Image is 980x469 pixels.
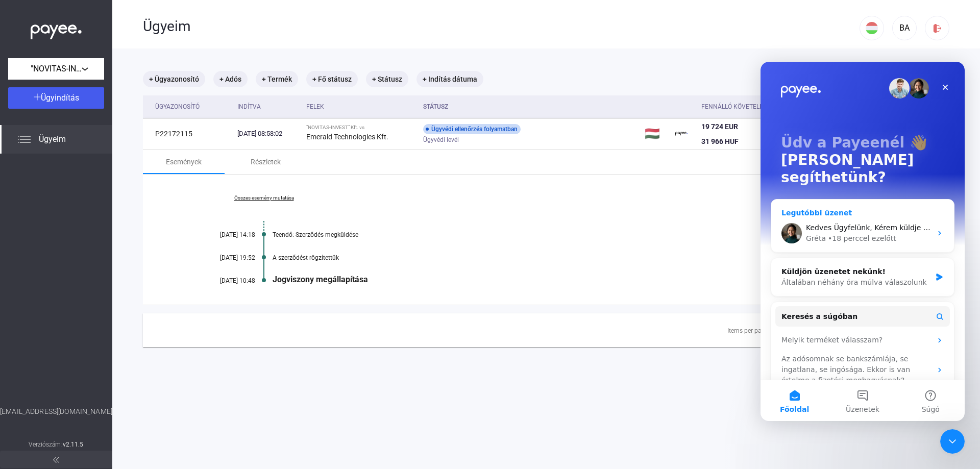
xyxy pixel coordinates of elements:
div: Indítva [237,101,261,113]
div: [DATE] 14:18 [194,231,255,238]
button: logout-red [925,16,949,40]
div: A szerződést rögzítettük [273,254,898,261]
button: Ügyindítás [8,87,104,109]
mat-chip: + Adós [213,71,248,87]
img: list.svg [18,133,31,145]
span: Üzenetek [85,344,119,351]
img: payee-logo [675,128,688,140]
button: Keresés a súgóban [15,244,189,265]
span: Főoldal [19,344,48,351]
div: Általában néhány óra múlva válaszolunk [21,215,170,226]
span: Ügyindítás [41,93,79,103]
span: "NOVITAS-INVEST" Kft. [31,63,82,75]
div: • 18 perccel ezelőtt [67,171,136,182]
strong: v2.11.5 [63,441,84,448]
div: BA [896,22,913,34]
div: Az adósomnak se bankszámlája, se ingatlana, se ingósága. Ekkor is van értelme a fizetési meghagyá... [15,288,189,328]
div: [DATE] 08:58:02 [237,129,298,139]
iframe: Intercom live chat [761,62,965,421]
div: Gréta [45,171,65,182]
div: Ügyazonosító [155,101,200,113]
div: Indítva [237,101,298,113]
button: Üzenetek [68,318,136,359]
span: Súgó [161,344,179,351]
th: Státusz [419,95,641,118]
div: Items per page: [727,325,770,337]
div: Küldjön üzenetet nekünk!Általában néhány óra múlva válaszolunk [10,196,194,235]
div: Felek [306,101,415,113]
img: HU [866,22,878,34]
button: HU [860,16,884,40]
div: [DATE] 19:52 [194,254,255,261]
mat-chip: + Ügyazonosító [143,71,205,87]
span: Ügyvédi levél [423,134,459,146]
mat-chip: + Státusz [366,71,408,87]
img: white-payee-white-dot.svg [31,19,82,40]
mat-chip: + Fő státusz [306,71,358,87]
span: 19 724 EUR [701,122,738,131]
div: Az adósomnak se bankszámlája, se ingatlana, se ingósága. Ekkor is van értelme a fizetési meghagyá... [21,292,171,324]
td: P22172115 [143,118,233,149]
div: Részletek [251,156,281,168]
div: Ügyvédi ellenőrzés folyamatban [423,124,521,134]
mat-chip: + Indítás dátuma [416,71,483,87]
div: Ügyeim [143,18,860,35]
span: 31 966 HUF [701,137,739,145]
div: Melyik terméket válasszam? [21,273,171,284]
span: Keresés a súgóban [21,250,97,260]
div: Jogviszony megállapítása [273,275,898,284]
div: Bezárás [176,16,194,35]
div: Teendő: Szerződés megküldése [273,231,898,238]
td: 🇭🇺 [641,118,671,149]
button: BA [892,16,917,40]
img: logout-red [932,23,943,34]
span: Kedves Ügyfelünk, Kérem küldje el az ügy azonosítóját, amivel kapcsolatban kérdése van. Ezt a fió... [45,162,804,170]
span: Ügyeim [39,133,66,145]
div: Felek [306,101,324,113]
div: Fennálló követelés [701,101,767,113]
div: [DATE] 10:48 [194,277,255,284]
img: arrow-double-left-grey.svg [53,457,59,463]
strong: Emerald Technologies Kft. [306,133,388,141]
div: Események [166,156,202,168]
button: Súgó [136,318,204,359]
mat-chip: + Termék [256,71,298,87]
img: plus-white.svg [34,93,41,101]
button: "NOVITAS-INVEST" Kft. [8,58,104,80]
a: Összes esemény mutatása [194,195,334,201]
div: Fennálló követelés [701,101,800,113]
div: Melyik terméket válasszam? [15,269,189,288]
iframe: Intercom live chat [940,429,965,454]
div: Ügyazonosító [155,101,229,113]
div: Küldjön üzenetet nekünk! [21,205,170,215]
div: "NOVITAS-INVEST" Kft. vs [306,125,415,131]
